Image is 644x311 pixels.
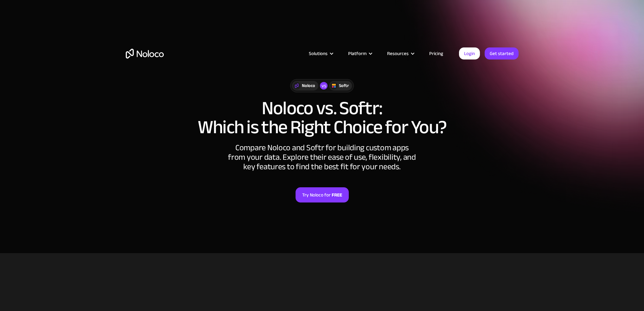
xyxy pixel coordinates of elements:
a: home [126,49,164,59]
div: vs [320,82,328,90]
div: Resources [387,49,409,58]
div: Solutions [309,49,328,58]
div: Platform [340,49,379,58]
h1: Noloco vs. Softr: Which is the Right Choice for You? [126,99,519,137]
a: Get started [485,47,519,59]
div: Resources [379,49,421,58]
div: Noloco [302,82,315,89]
a: Try Noloco forFREE [296,187,349,202]
div: Compare Noloco and Softr for building custom apps from your data. Explore their ease of use, flex... [227,143,417,171]
a: Pricing [421,49,451,58]
div: Solutions [301,49,340,58]
strong: FREE [332,191,342,199]
div: Softr [339,82,349,89]
div: Platform [348,49,367,58]
a: Login [459,47,480,59]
